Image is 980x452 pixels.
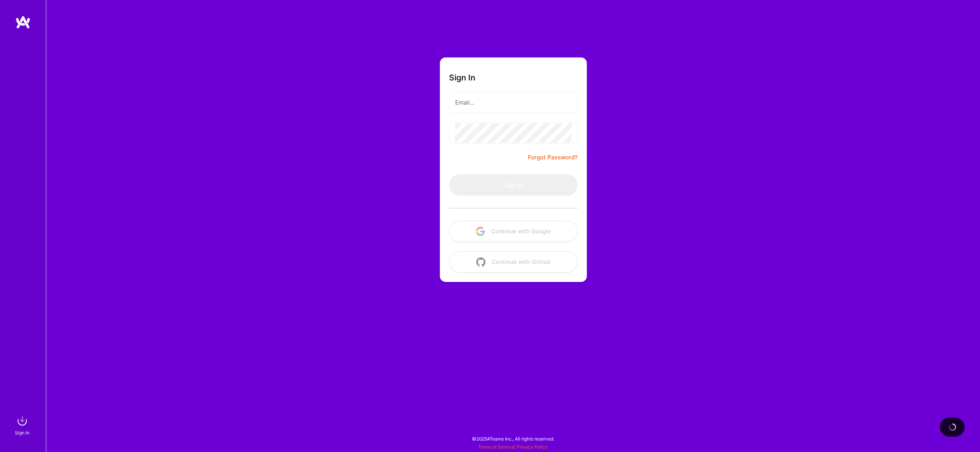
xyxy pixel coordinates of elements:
span: | [478,444,548,450]
div: © 2025 ATeams Inc., All rights reserved. [46,429,980,448]
button: Continue with Google [449,221,578,242]
a: sign inSign In [16,413,30,437]
a: Privacy Policy [517,444,548,450]
img: sign in [15,413,30,429]
h3: Sign In [449,73,475,82]
input: Email... [455,93,572,112]
a: Terms of Service [478,444,514,450]
img: icon [476,227,485,236]
div: Sign In [15,429,29,437]
img: loading [948,423,957,431]
button: Sign In [449,174,578,196]
a: Forgot Password? [528,153,578,162]
img: icon [476,257,485,267]
img: logo [15,15,31,29]
button: Continue with Github [449,251,578,273]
